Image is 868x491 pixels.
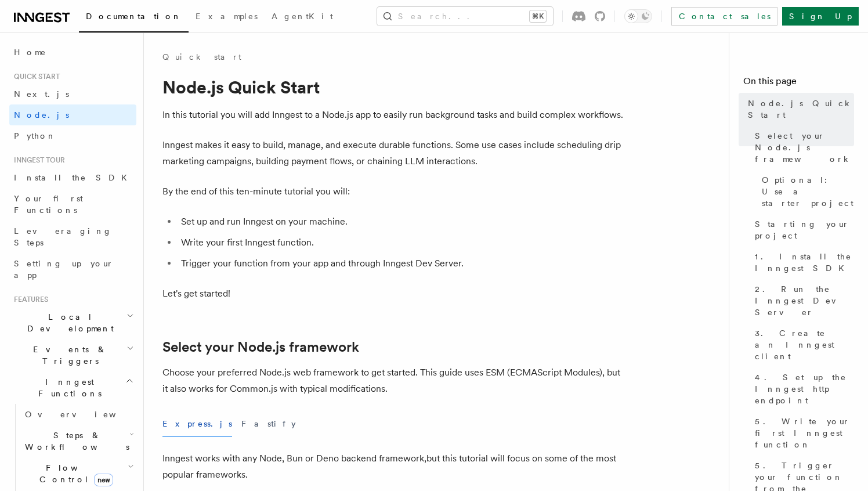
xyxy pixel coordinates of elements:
[162,107,627,123] p: In this tutorial you will add Inngest to a Node.js app to easily run background tasks and build c...
[9,376,125,399] span: Inngest Functions
[14,110,69,120] span: Node.js
[196,12,258,21] span: Examples
[9,221,136,253] a: Leveraging Steps
[755,416,854,450] span: 5. Write your first Inngest function
[750,125,854,169] a: Select your Node.js framework
[162,137,627,169] p: Inngest makes it easy to build, manage, and execute durable functions. Some use cases include sch...
[14,46,46,58] span: Home
[189,3,265,31] a: Examples
[241,411,296,437] button: Fastify
[20,462,128,485] span: Flow Control
[14,259,114,280] span: Setting up your app
[9,344,126,367] span: Events & Triggers
[162,77,627,98] h1: Node.js Quick Start
[9,125,136,146] a: Python
[750,246,854,279] a: 1. Install the Inngest SDK
[750,214,854,246] a: Starting your project
[162,364,627,397] p: Choose your preferred Node.js web framework to get started. This guide uses ESM (ECMAScript Modul...
[671,7,777,26] a: Contact sales
[530,10,546,22] kbd: ⌘K
[20,429,129,453] span: Steps & Workflows
[14,131,56,140] span: Python
[265,3,340,31] a: AgentKit
[9,42,136,63] a: Home
[9,339,136,371] button: Events & Triggers
[9,295,48,304] span: Features
[20,404,136,425] a: Overview
[748,98,854,121] span: Node.js Quick Start
[20,457,136,490] button: Flow Controlnew
[162,339,359,355] a: Select your Node.js framework
[178,214,627,230] li: Set up and run Inngest on your machine.
[178,234,627,251] li: Write your first Inngest function.
[79,3,189,33] a: Documentation
[624,9,652,23] button: Toggle dark mode
[272,12,333,21] span: AgentKit
[9,306,136,339] button: Local Development
[750,279,854,323] a: 2. Run the Inngest Dev Server
[162,450,627,483] p: Inngest works with any Node, Bun or Deno backend framework,but this tutorial will focus on some o...
[9,84,136,104] a: Next.js
[9,156,65,165] span: Inngest tour
[782,7,859,26] a: Sign Up
[9,253,136,286] a: Setting up your app
[14,194,83,215] span: Your first Functions
[755,251,854,274] span: 1. Install the Inngest SDK
[755,371,854,406] span: 4. Set up the Inngest http endpoint
[162,183,627,200] p: By the end of this ten-minute tutorial you will:
[755,218,854,241] span: Starting your project
[743,74,854,93] h4: On this page
[9,72,60,81] span: Quick start
[14,89,69,99] span: Next.js
[178,255,627,272] li: Trigger your function from your app and through Inngest Dev Server.
[9,167,136,188] a: Install the SDK
[162,51,241,63] a: Quick start
[9,104,136,125] a: Node.js
[14,226,112,247] span: Leveraging Steps
[750,367,854,411] a: 4. Set up the Inngest http endpoint
[755,283,854,318] span: 2. Run the Inngest Dev Server
[25,410,144,419] span: Overview
[743,93,854,125] a: Node.js Quick Start
[755,327,854,362] span: 3. Create an Inngest client
[9,188,136,221] a: Your first Functions
[757,169,854,214] a: Optional: Use a starter project
[162,286,627,302] p: Let's get started!
[162,411,232,437] button: Express.js
[762,174,854,209] span: Optional: Use a starter project
[377,7,553,26] button: Search...⌘K
[94,474,113,486] span: new
[750,411,854,455] a: 5. Write your first Inngest function
[86,12,182,21] span: Documentation
[750,323,854,367] a: 3. Create an Inngest client
[20,425,136,457] button: Steps & Workflows
[9,371,136,404] button: Inngest Functions
[9,311,126,334] span: Local Development
[14,173,134,182] span: Install the SDK
[755,130,854,165] span: Select your Node.js framework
